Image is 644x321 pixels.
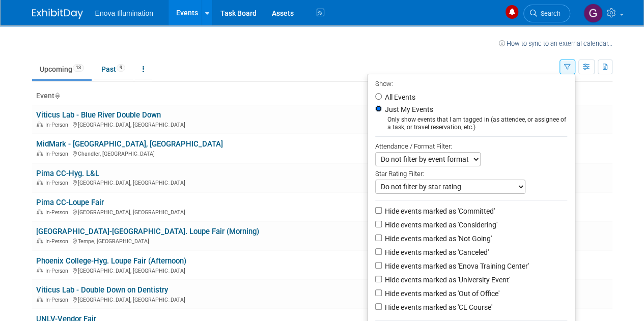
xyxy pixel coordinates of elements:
[45,209,71,216] span: In-Person
[375,140,567,152] div: Attendance / Format Filter:
[383,302,492,312] label: Hide events marked as 'CE Course'
[375,77,567,90] div: Show:
[94,60,133,79] a: Past9
[37,122,43,127] img: In-Person Event
[45,238,71,245] span: In-Person
[37,151,43,156] img: In-Person Event
[383,206,495,216] label: Hide events marked as 'Committed'
[32,9,83,19] img: ExhibitDay
[36,139,223,149] a: MidMark - [GEOGRAPHIC_DATA], [GEOGRAPHIC_DATA]
[32,60,92,79] a: Upcoming13
[36,110,161,120] a: Viticus Lab - Blue River Double Down
[36,198,104,207] a: Pima CC-Loupe Fair
[383,94,415,101] label: All Events
[36,208,376,216] div: [GEOGRAPHIC_DATA], [GEOGRAPHIC_DATA]
[36,237,376,245] div: Tempe, [GEOGRAPHIC_DATA]
[36,169,99,178] a: Pima CC-Hyg. L&L
[36,285,168,295] a: Viticus Lab - Double Down on Dentistry
[117,64,125,72] span: 9
[383,234,492,244] label: Hide events marked as 'Not Going'
[45,151,71,157] span: In-Person
[37,297,43,302] img: In-Person Event
[37,180,43,185] img: In-Person Event
[523,5,570,22] a: Search
[375,116,567,131] div: Only show events that I am tagged in (as attendee, or assignee of a task, or travel reservation, ...
[36,120,376,128] div: [GEOGRAPHIC_DATA], [GEOGRAPHIC_DATA]
[36,227,259,236] a: [GEOGRAPHIC_DATA]-[GEOGRAPHIC_DATA]. Loupe Fair (Morning)
[36,295,376,303] div: [GEOGRAPHIC_DATA], [GEOGRAPHIC_DATA]
[383,288,499,299] label: Hide events marked as 'Out of Office'
[54,92,60,100] a: Sort by Event Name
[95,9,153,17] span: Enova Illumination
[375,166,567,180] div: Star Rating Filter:
[36,256,186,266] a: Phoenix College-Hyg. Loupe Fair (Afternoon)
[36,178,376,186] div: [GEOGRAPHIC_DATA], [GEOGRAPHIC_DATA]
[32,87,380,105] th: Event
[537,10,561,17] span: Search
[73,64,84,72] span: 13
[45,297,71,303] span: In-Person
[36,149,376,157] div: Chandler, [GEOGRAPHIC_DATA]
[383,261,529,271] label: Hide events marked as 'Enova Training Center'
[383,220,497,230] label: Hide events marked as 'Considering'
[583,4,603,23] img: Garrett Alcaraz
[37,238,43,243] img: In-Person Event
[37,268,43,273] img: In-Person Event
[499,40,612,47] a: How to sync to an external calendar...
[36,266,376,274] div: [GEOGRAPHIC_DATA], [GEOGRAPHIC_DATA]
[383,275,510,285] label: Hide events marked as 'University Event'
[383,104,433,114] label: Just My Events
[383,247,489,257] label: Hide events marked as 'Canceled'
[45,268,71,274] span: In-Person
[45,180,71,186] span: In-Person
[45,122,71,128] span: In-Person
[37,209,43,214] img: In-Person Event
